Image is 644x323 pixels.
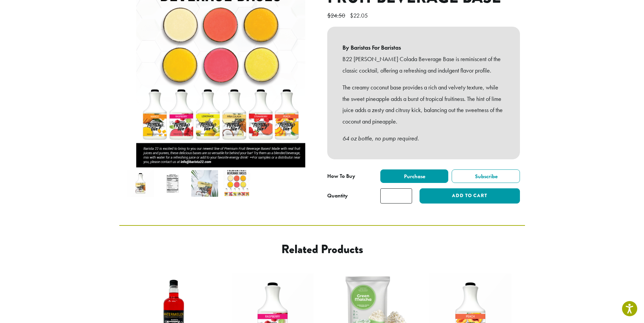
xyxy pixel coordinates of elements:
em: 64 oz bottle, no pump required. [342,134,419,142]
span: $ [350,11,353,19]
img: Piña Colada B22 Premium Fruit Beverage Base - Image 2 [159,170,186,197]
button: Add to cart [420,188,520,204]
bdi: 24.50 [327,11,347,19]
b: By Baristas For Baristas [342,42,505,53]
bdi: 22.05 [350,11,369,19]
div: Quantity [327,192,348,200]
img: Piña Colada B22 Premium Fruit Beverage Base - Image 3 [191,170,218,197]
img: Piña Colada B22 Premium Fruit Beverage Base [127,170,154,197]
p: The creamy coconut base provides a rich and velvety texture, while the sweet pineapple adds a bur... [342,82,505,127]
h2: Related products [174,242,471,257]
span: Subscribe [474,173,498,180]
input: Product quantity [380,188,412,204]
span: How To Buy [327,172,355,180]
img: Piña Colada B22 Premium Fruit Beverage Base - Image 4 [223,170,250,197]
span: $ [327,11,331,19]
p: B22 [PERSON_NAME] Colada Beverage Base is reminiscent of the classic cocktail, offering a refresh... [342,53,505,76]
span: Purchase [403,173,425,180]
